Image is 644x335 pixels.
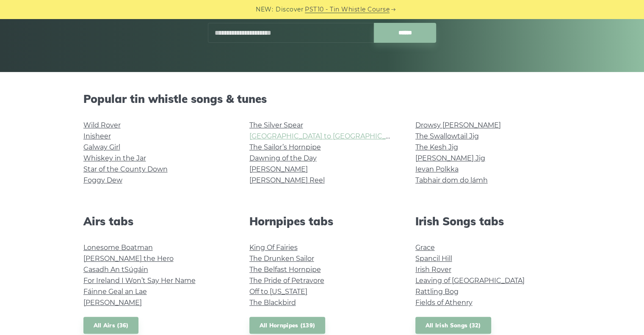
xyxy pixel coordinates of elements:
a: Dawning of the Day [249,154,317,162]
a: Leaving of [GEOGRAPHIC_DATA] [415,277,525,285]
a: The Belfast Hornpipe [249,266,321,274]
a: Tabhair dom do lámh [415,176,488,184]
a: Casadh An tSúgáin [83,266,148,274]
a: All Hornpipes (139) [249,317,326,334]
a: Irish Rover [415,266,451,274]
a: The Kesh Jig [415,143,458,151]
a: PST10 - Tin Whistle Course [305,5,390,14]
a: Star of the County Down [83,165,168,173]
a: Off to [US_STATE] [249,288,307,296]
a: The Blackbird [249,299,296,307]
a: Galway Girl [83,143,120,151]
a: Inisheer [83,132,111,140]
a: All Irish Songs (32) [415,317,491,334]
a: The Drunken Sailor [249,255,314,263]
a: The Sailor’s Hornpipe [249,143,321,151]
a: [PERSON_NAME] the Hero [83,255,174,263]
a: Whiskey in the Jar [83,154,146,162]
a: The Swallowtail Jig [415,132,479,140]
a: [GEOGRAPHIC_DATA] to [GEOGRAPHIC_DATA] [249,132,406,140]
a: [PERSON_NAME] [83,299,142,307]
a: Wild Rover [83,121,121,129]
a: [PERSON_NAME] Jig [415,154,485,162]
a: Foggy Dew [83,176,122,184]
h2: Popular tin whistle songs & tunes [83,92,561,105]
a: King Of Fairies [249,244,298,252]
a: Ievan Polkka [415,165,459,173]
a: For Ireland I Won’t Say Her Name [83,277,196,285]
a: Grace [415,244,435,252]
a: [PERSON_NAME] Reel [249,176,325,184]
h2: Airs tabs [83,215,229,228]
h2: Irish Songs tabs [415,215,561,228]
a: The Pride of Petravore [249,277,324,285]
a: Drowsy [PERSON_NAME] [415,121,501,129]
a: Spancil Hill [415,255,452,263]
a: Fáinne Geal an Lae [83,288,147,296]
a: All Airs (36) [83,317,139,334]
a: [PERSON_NAME] [249,165,308,173]
span: Discover [276,5,304,14]
a: Rattling Bog [415,288,459,296]
a: Lonesome Boatman [83,244,153,252]
span: NEW: [256,5,273,14]
a: Fields of Athenry [415,299,473,307]
h2: Hornpipes tabs [249,215,395,228]
a: The Silver Spear [249,121,303,129]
